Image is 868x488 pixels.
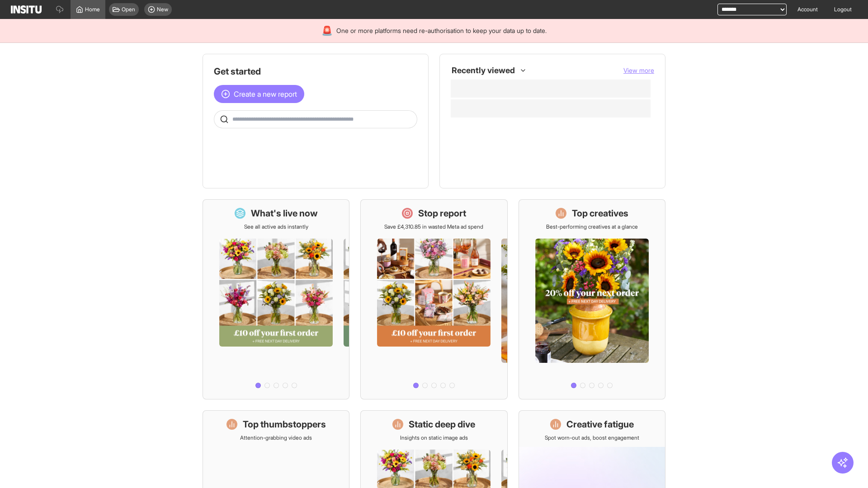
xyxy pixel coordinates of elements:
a: Stop reportSave £4,310.85 in wasted Meta ad spend [360,199,507,399]
span: One or more platforms need re-authorisation to keep your data up to date. [336,26,547,35]
img: Logo [11,5,42,14]
div: 🚨 [321,24,333,37]
button: Create a new report [214,85,304,103]
p: Best-performing creatives at a glance [546,223,638,230]
h1: Top thumbstoppers [243,418,326,431]
h1: Top creatives [572,207,628,220]
p: Insights on static image ads [400,434,468,441]
p: Attention-grabbing video ads [240,434,312,441]
p: See all active ads instantly [244,223,308,230]
h1: Get started [214,65,417,78]
a: Top creativesBest-performing creatives at a glance [519,199,665,399]
a: What's live nowSee all active ads instantly [203,199,349,399]
h1: Stop report [418,207,466,220]
span: New [157,6,168,13]
span: View more [623,66,654,74]
h1: What's live now [251,207,318,220]
button: View more [623,66,654,75]
span: Create a new report [234,89,297,99]
span: Open [122,6,135,13]
span: Home [85,6,100,13]
h1: Static deep dive [409,418,475,431]
p: Save £4,310.85 in wasted Meta ad spend [384,223,483,230]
